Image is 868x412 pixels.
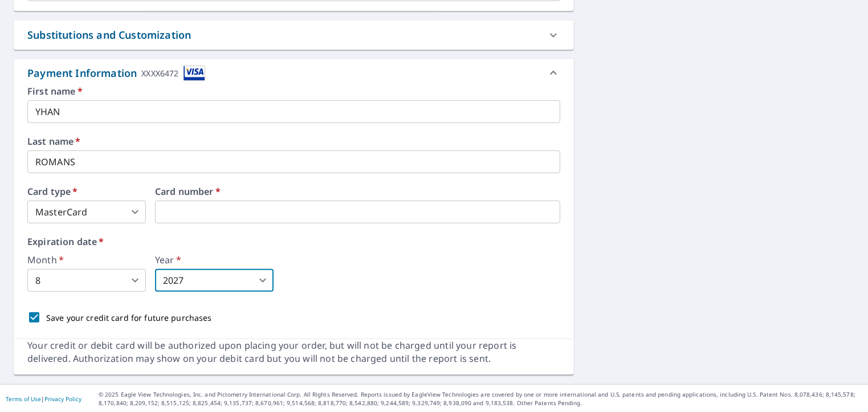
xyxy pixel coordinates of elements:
label: Expiration date [27,237,560,246]
div: Substitutions and Customization [27,27,191,43]
a: Terms of Use [6,395,41,403]
img: cardImage [184,66,205,81]
label: First name [27,87,560,96]
label: Year [155,255,274,264]
div: XXXX6472 [141,66,178,81]
p: © 2025 Eagle View Technologies, Inc. and Pictometry International Corp. All Rights Reserved. Repo... [99,390,862,407]
p: Save your credit card for future purchases [46,312,212,324]
div: Payment Information [27,66,205,81]
div: 2027 [155,269,274,292]
label: Card number [155,187,560,196]
div: 8 [27,269,146,292]
label: Last name [27,137,560,146]
a: Privacy Policy [44,395,81,403]
div: Your credit or debit card will be authorized upon placing your order, but will not be charged unt... [27,339,560,365]
div: MasterCard [27,201,146,223]
p: | [6,395,81,402]
label: Month [27,255,146,264]
iframe: secure payment field [155,201,560,223]
div: Substitutions and Customization [14,21,574,50]
label: Card type [27,187,146,196]
div: Payment InformationXXXX6472cardImage [14,59,574,87]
